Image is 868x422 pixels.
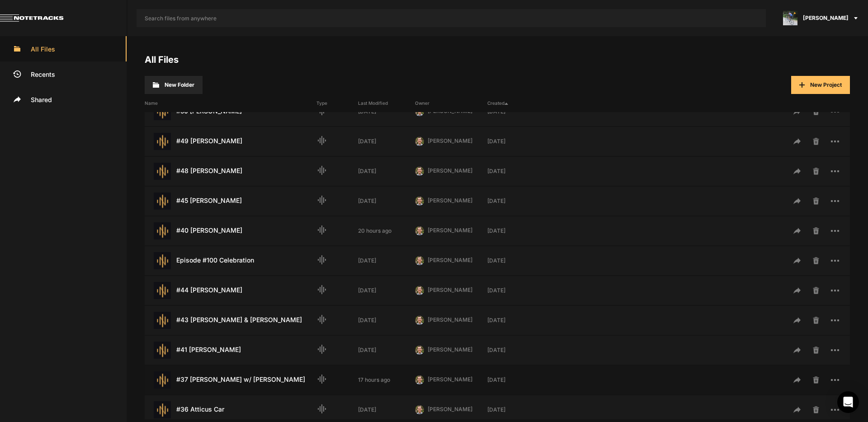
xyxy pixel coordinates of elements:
span: [PERSON_NAME] [428,346,472,353]
button: New Folder [145,76,203,94]
mat-icon: Audio [316,195,327,206]
div: [DATE] [487,257,544,265]
input: Search files from anywhere [137,9,766,27]
div: [DATE] [487,137,544,145]
span: [PERSON_NAME] [428,286,472,293]
div: #49 [PERSON_NAME] [145,133,316,150]
div: [DATE] [358,346,415,354]
mat-icon: Audio [316,165,327,176]
a: All Files [145,54,179,65]
mat-icon: Audio [316,403,327,414]
img: 424769395311cb87e8bb3f69157a6d24 [415,167,424,176]
div: Last Modified [358,100,415,107]
img: star-track.png [154,163,171,180]
img: 424769395311cb87e8bb3f69157a6d24 [415,137,424,146]
img: 424769395311cb87e8bb3f69157a6d24 [415,316,424,325]
span: [PERSON_NAME] [803,14,849,22]
img: star-track.png [154,192,171,210]
div: [DATE] [487,167,544,175]
mat-icon: Audio [316,344,327,355]
div: #40 [PERSON_NAME] [145,222,316,239]
span: [PERSON_NAME] [428,227,472,234]
div: Open Intercom Messenger [837,391,859,413]
img: 424769395311cb87e8bb3f69157a6d24 [415,256,424,265]
img: 424769395311cb87e8bb3f69157a6d24 [415,405,424,414]
img: 424769395311cb87e8bb3f69157a6d24 [415,197,424,206]
span: [PERSON_NAME] [428,167,472,174]
div: Type [316,100,358,107]
img: 424769395311cb87e8bb3f69157a6d24 [415,226,424,235]
img: star-track.png [154,222,171,239]
div: [DATE] [487,376,544,384]
div: [DATE] [358,137,415,145]
span: [PERSON_NAME] [428,137,472,144]
div: #45 [PERSON_NAME] [145,192,316,210]
img: star-track.png [154,282,171,299]
div: [DATE] [358,286,415,295]
span: [PERSON_NAME] [428,197,472,204]
button: New Project [791,76,850,94]
img: 424769395311cb87e8bb3f69157a6d24 [415,375,424,384]
span: New Project [810,81,842,88]
div: #43 [PERSON_NAME] & [PERSON_NAME] [145,312,316,329]
mat-icon: Audio [316,314,327,325]
div: [DATE] [487,227,544,235]
mat-icon: Audio [316,254,327,265]
span: [PERSON_NAME] [428,406,472,413]
img: ACg8ocLxXzHjWyafR7sVkIfmxRufCxqaSAR27SDjuE-ggbMy1qqdgD8=s96-c [783,11,797,25]
div: #41 [PERSON_NAME] [145,342,316,359]
div: [DATE] [487,316,544,324]
img: 424769395311cb87e8bb3f69157a6d24 [415,346,424,355]
div: #37 [PERSON_NAME] w/ [PERSON_NAME] [145,371,316,389]
img: star-track.png [154,252,171,269]
mat-icon: Audio [316,284,327,295]
mat-icon: Audio [316,374,327,384]
div: 20 hours ago [358,227,415,235]
div: Episode #100 Celebration [145,252,316,269]
div: [DATE] [487,346,544,354]
img: 424769395311cb87e8bb3f69157a6d24 [415,286,424,295]
div: [DATE] [358,316,415,324]
div: [DATE] [358,167,415,175]
div: [DATE] [487,406,544,414]
div: [DATE] [487,286,544,295]
div: [DATE] [487,197,544,205]
div: [DATE] [358,197,415,205]
mat-icon: Audio [316,135,327,146]
div: [DATE] [358,257,415,265]
mat-icon: Audio [316,225,327,235]
span: [PERSON_NAME] [428,316,472,323]
div: Owner [415,100,487,107]
div: #44 [PERSON_NAME] [145,282,316,299]
img: star-track.png [154,312,171,329]
div: #48 [PERSON_NAME] [145,163,316,180]
div: [DATE] [358,406,415,414]
div: Name [145,100,316,107]
div: Created [487,100,544,107]
img: star-track.png [154,133,171,150]
div: #36 Atticus Car [145,401,316,418]
div: 17 hours ago [358,376,415,384]
img: star-track.png [154,342,171,359]
img: star-track.png [154,371,171,389]
span: [PERSON_NAME] [428,376,472,383]
span: [PERSON_NAME] [428,257,472,263]
img: star-track.png [154,401,171,418]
